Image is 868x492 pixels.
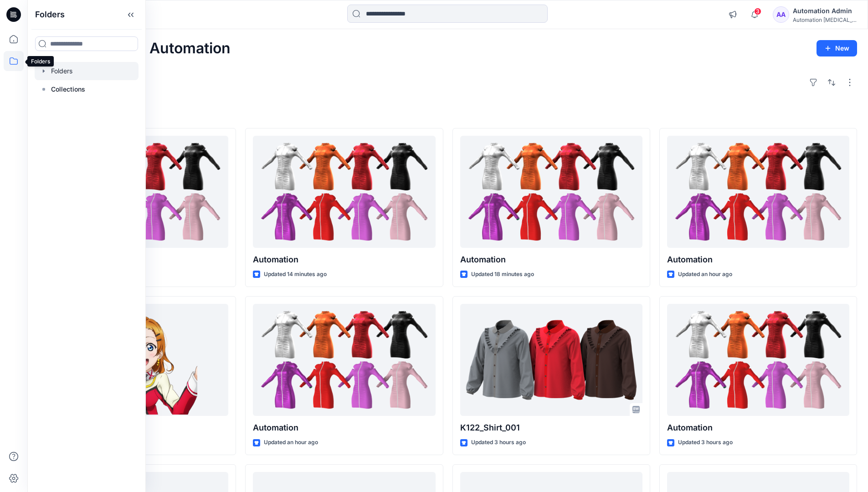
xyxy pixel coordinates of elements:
p: K122_Shirt_001 [460,421,642,434]
a: Automation [253,304,435,416]
p: Automation [253,421,435,434]
p: Collections [51,84,85,95]
p: Updated 18 minutes ago [471,270,534,279]
div: Automation [MEDICAL_DATA]... [793,16,857,23]
p: Updated 3 hours ago [678,438,733,447]
a: K122_Shirt_001 [460,304,642,416]
a: Automation [460,136,642,248]
p: Updated 14 minutes ago [264,270,327,279]
span: 3 [754,8,761,15]
a: Automation [667,304,849,416]
p: Automation [460,253,642,266]
a: Automation [667,136,849,248]
p: Updated an hour ago [264,438,318,447]
button: New [817,40,857,56]
div: Automation Admin [793,5,857,16]
p: Updated an hour ago [678,270,732,279]
h4: Styles [38,108,857,119]
p: Automation [253,253,435,266]
p: Automation [667,421,849,434]
a: Automation [253,136,435,248]
p: Automation [667,253,849,266]
p: Updated 3 hours ago [471,438,526,447]
div: AA [773,6,789,23]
